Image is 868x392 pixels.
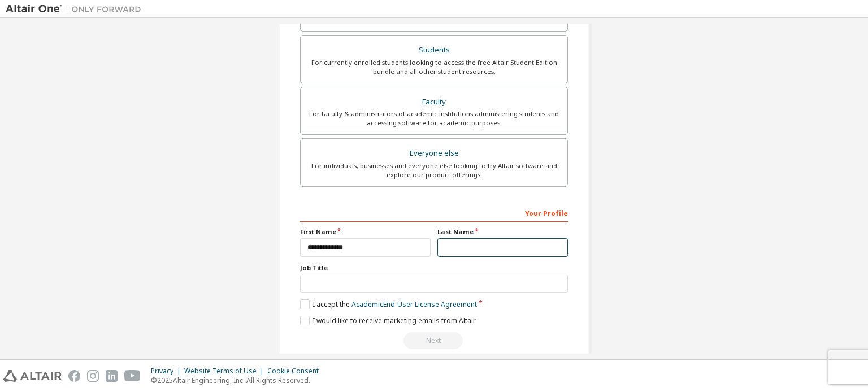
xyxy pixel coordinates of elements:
[307,146,561,161] div: Everyone else
[307,94,561,110] div: Faculty
[267,367,325,376] div: Cookie Consent
[184,367,267,376] div: Website Terms of Use
[300,263,568,272] label: Job Title
[351,299,477,309] a: Academic End-User License Agreement
[300,316,476,325] label: I would like to receive marketing emails from Altair
[3,370,62,382] img: altair_logo.svg
[300,332,568,349] div: Read and acccept EULA to continue
[106,370,118,382] img: linkedin.svg
[307,42,561,58] div: Students
[151,376,325,385] p: © 2025 Altair Engineering, Inc. All Rights Reserved.
[437,227,568,236] label: Last Name
[300,204,568,222] div: Your Profile
[6,3,147,15] img: Altair One
[307,109,561,127] div: For faculty & administrators of academic institutions administering students and accessing softwa...
[300,299,477,309] label: I accept the
[124,370,141,382] img: youtube.svg
[307,58,561,76] div: For currently enrolled students looking to access the free Altair Student Edition bundle and all ...
[151,367,184,376] div: Privacy
[307,161,561,179] div: For individuals, businesses and everyone else looking to try Altair software and explore our prod...
[68,370,80,382] img: facebook.svg
[300,227,431,236] label: First Name
[87,370,99,382] img: instagram.svg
